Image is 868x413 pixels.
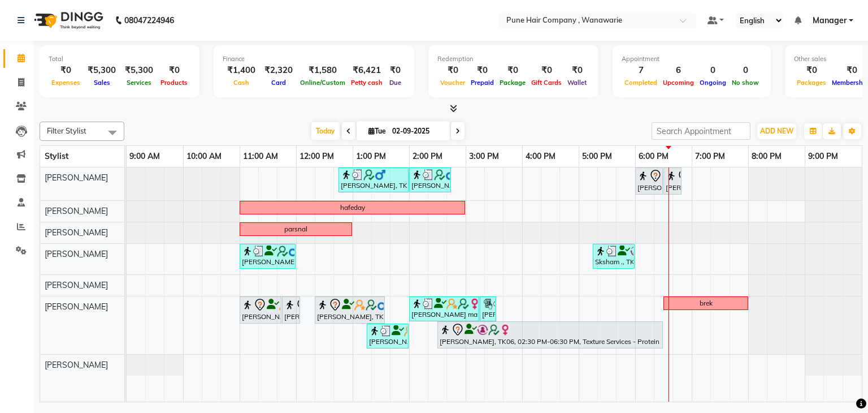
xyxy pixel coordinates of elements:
div: ₹0 [468,64,497,77]
div: ₹0 [565,64,589,77]
div: ₹5,300 [120,64,158,77]
div: [PERSON_NAME] mam, TK01, 03:15 PM-03:25 PM, Add_Hair Wash Classic [481,298,495,320]
span: Due [387,79,404,87]
span: Expenses [49,79,83,87]
div: [PERSON_NAME] mam, TK01, 02:00 PM-03:15 PM, [DEMOGRAPHIC_DATA] Hair Colour - Inoa Global Colour (... [410,298,478,320]
div: [PERSON_NAME] mam, TK01, 01:15 PM-02:00 PM, [DEMOGRAPHIC_DATA] Haircut By Senior Stylist [368,325,407,347]
a: 7:00 PM [692,148,728,165]
span: Tue [366,127,389,135]
div: 6 [660,64,697,77]
span: [PERSON_NAME] [45,173,108,183]
div: parsnal [284,224,307,234]
button: ADD NEW [757,123,796,139]
div: ₹2,320 [260,64,297,77]
span: Online/Custom [297,79,348,87]
a: 5:00 PM [579,148,615,165]
span: [PERSON_NAME] [45,249,108,259]
div: ₹5,300 [83,64,120,77]
div: [PERSON_NAME], TK06, 02:30 PM-06:30 PM, Texture Services - Protein [MEDICAL_DATA] Medium [439,323,662,347]
a: 11:00 AM [240,148,281,165]
span: Card [268,79,289,87]
span: Ongoing [697,79,729,87]
div: Appointment [622,54,762,64]
a: 12:00 PM [297,148,337,165]
span: Stylist [45,151,68,161]
div: ₹1,400 [223,64,260,77]
a: 8:00 PM [749,148,784,165]
span: Products [158,79,190,87]
div: [PERSON_NAME], TK02, 12:20 PM-01:35 PM, [DEMOGRAPHIC_DATA] Hair Colour - Inoa Global Colour (incl... [316,298,384,322]
div: [PERSON_NAME], TK02, 11:45 AM-12:05 PM, [DEMOGRAPHIC_DATA] [PERSON_NAME] Shaving/ [PERSON_NAME] T... [283,298,299,322]
div: [PERSON_NAME], TK08, 06:30 PM-06:50 PM, Hairwash Medium [665,169,680,193]
div: [PERSON_NAME], TK04, 12:45 PM-02:00 PM, [DEMOGRAPHIC_DATA] Hair Colour - Majirel Global Colour (i... [340,169,407,191]
a: 2:00 PM [410,148,445,165]
span: Filter Stylist [47,126,86,135]
div: ₹0 [385,64,405,77]
div: 0 [729,64,762,77]
a: 10:00 AM [184,148,224,165]
span: Sales [91,79,113,87]
div: [PERSON_NAME], TK02, 11:00 AM-11:45 AM, [DEMOGRAPHIC_DATA] Haircut By Senior Stylist [241,298,280,322]
b: 08047224946 [124,5,174,36]
div: Sksham ., TK07, 05:15 PM-06:00 PM, Pedicure,- Pedicure Basic [594,246,633,267]
a: 1:00 PM [353,148,389,165]
div: [PERSON_NAME], TK03, 11:00 AM-12:00 PM, Pedicure,- Pedicure Premium [241,246,294,267]
span: Petty cash [348,79,385,87]
a: 9:00 PM [805,148,841,165]
input: 2025-09-02 [389,123,445,140]
div: brek [700,298,713,308]
span: Cash [231,79,252,87]
span: [PERSON_NAME] [45,227,108,238]
span: Wallet [565,79,589,87]
a: 9:00 AM [127,148,163,165]
div: 7 [622,64,660,77]
span: No show [729,79,762,87]
span: Gift Cards [528,79,565,87]
div: ₹6,421 [348,64,385,77]
span: Manager [813,15,847,27]
span: Packages [794,79,829,87]
a: 6:00 PM [636,148,671,165]
div: Finance [223,54,405,64]
span: [PERSON_NAME] [45,360,108,370]
div: [PERSON_NAME], TK08, 06:00 PM-06:30 PM, BlowDry Medium [636,169,662,193]
div: ₹0 [158,64,190,77]
span: Services [124,79,154,87]
div: 0 [697,64,729,77]
span: [PERSON_NAME] [45,206,108,216]
span: Upcoming [660,79,697,87]
span: [PERSON_NAME] [45,280,108,290]
span: [PERSON_NAME] [45,302,108,312]
span: Completed [622,79,660,87]
div: ₹0 [49,64,83,77]
div: [PERSON_NAME], TK04, 02:00 PM-02:45 PM, [DEMOGRAPHIC_DATA] Haircut By Senior Stylist [410,169,450,191]
div: Total [49,54,190,64]
span: Voucher [437,79,468,87]
span: Package [497,79,528,87]
div: ₹0 [528,64,565,77]
div: ₹1,580 [297,64,348,77]
div: ₹0 [794,64,829,77]
input: Search Appointment [652,122,750,140]
div: hafeday [340,203,365,213]
img: logo [29,5,106,36]
a: 3:00 PM [466,148,502,165]
div: ₹0 [497,64,528,77]
span: ADD NEW [760,127,793,135]
a: 4:00 PM [523,148,558,165]
span: Today [311,122,340,140]
div: ₹0 [437,64,468,77]
div: Redemption [437,54,589,64]
span: Prepaid [468,79,497,87]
